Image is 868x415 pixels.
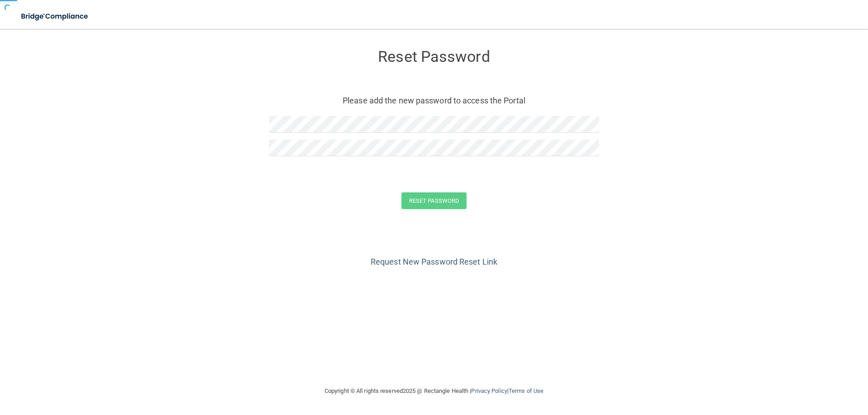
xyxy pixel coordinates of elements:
a: Request New Password Reset Link [371,257,497,266]
a: Terms of Use [509,387,543,394]
button: Reset Password [401,192,467,209]
h3: Reset Password [269,48,599,65]
a: Privacy Policy [471,387,507,394]
div: Copyright © All rights reserved 2025 @ Rectangle Health | | [269,377,599,406]
img: bridge_compliance_login_screen.278c3ca4.svg [14,7,97,26]
p: Please add the new password to access the Portal [276,93,592,108]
